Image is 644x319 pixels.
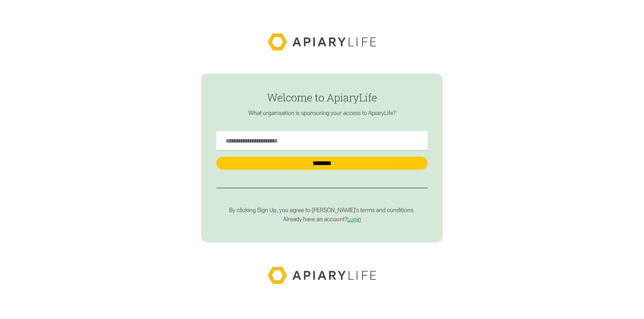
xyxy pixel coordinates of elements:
form: find-employer [201,74,443,242]
p: By clicking Sign Up, you agree to [PERSON_NAME]’s terms and conditions. [216,206,428,214]
p: What organisation is sponsoring your access to ApiaryLife? [216,109,428,117]
p: Already have an account? [216,215,428,223]
a: Login [347,216,361,223]
h1: Welcome to ApiaryLife [216,92,428,103]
